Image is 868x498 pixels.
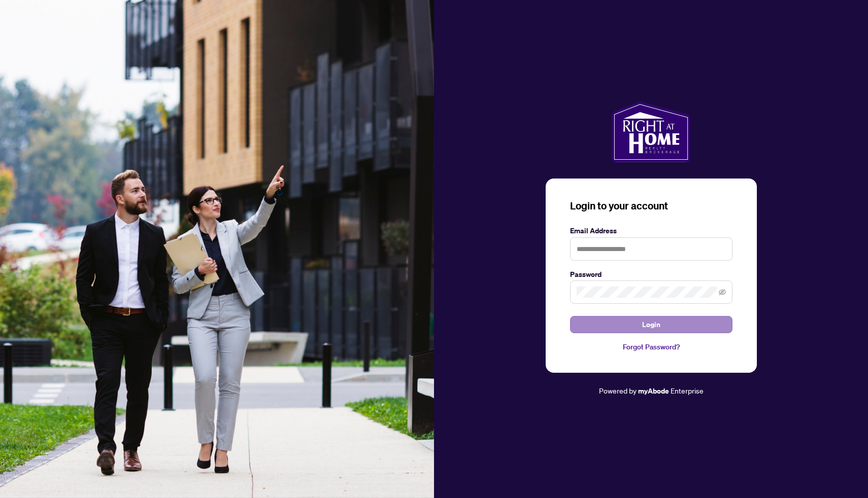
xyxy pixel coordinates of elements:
span: Login [642,316,660,333]
label: Email Address [570,225,732,236]
button: Login [570,316,732,333]
label: Password [570,269,732,280]
a: Forgot Password? [570,341,732,352]
img: ma-logo [612,101,690,162]
span: Powered by [599,386,637,395]
h3: Login to your account [570,199,732,213]
span: Enterprise [671,386,704,395]
span: eye-invisible [719,289,726,296]
a: myAbode [638,385,669,397]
